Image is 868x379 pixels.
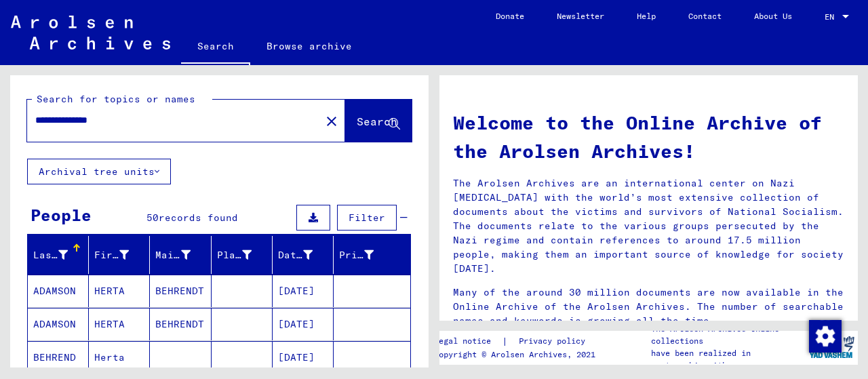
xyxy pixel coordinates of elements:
[31,203,92,227] div: People
[339,244,394,266] div: Prisoner #
[11,16,170,49] img: Arolsen_neg.svg
[825,12,840,22] span: EN
[89,236,150,274] mat-header-cell: First Name
[453,108,844,165] h1: Welcome to the Online Archive of the Arolsen Archives!
[181,30,250,65] a: Search
[651,323,806,347] p: The Arolsen Archives online collections
[150,275,211,307] mat-cell: BEHRENDT
[339,248,374,262] div: Prisoner #
[334,236,410,274] mat-header-cell: Prisoner #
[33,244,88,266] div: Last Name
[150,236,211,274] mat-header-cell: Maiden Name
[89,308,150,340] mat-cell: HERTA
[434,334,601,348] div: |
[217,248,252,262] div: Place of Birth
[28,236,89,274] mat-header-cell: Last Name
[146,212,159,224] span: 50
[94,244,149,266] div: First Name
[278,248,313,262] div: Date of Birth
[323,113,340,129] mat-icon: close
[150,308,211,340] mat-cell: BEHRENDT
[217,244,272,266] div: Place of Birth
[28,308,89,340] mat-cell: ADAMSON
[651,347,806,372] p: have been realized in partnership with
[273,236,334,274] mat-header-cell: Date of Birth
[357,115,397,128] span: Search
[349,212,385,224] span: Filter
[250,30,368,62] a: Browse archive
[28,341,89,374] mat-cell: BEHREND
[94,248,129,262] div: First Name
[278,244,333,266] div: Date of Birth
[508,334,601,348] a: Privacy policy
[28,275,89,307] mat-cell: ADAMSON
[89,275,150,307] mat-cell: HERTA
[37,93,195,105] mat-label: Search for topics or names
[337,205,397,231] button: Filter
[808,319,841,352] div: Change consent
[155,244,210,266] div: Maiden Name
[273,308,334,340] mat-cell: [DATE]
[434,348,601,361] p: Copyright © Arolsen Archives, 2021
[159,212,238,224] span: records found
[434,334,502,348] a: Legal notice
[345,100,412,142] button: Search
[809,320,842,353] img: Change consent
[318,107,345,134] button: Clear
[453,285,844,328] p: Many of the around 30 million documents are now available in the Online Archive of the Arolsen Ar...
[155,248,190,262] div: Maiden Name
[89,341,150,374] mat-cell: Herta
[212,236,273,274] mat-header-cell: Place of Birth
[27,159,171,184] button: Archival tree units
[273,341,334,374] mat-cell: [DATE]
[806,330,857,364] img: yv_logo.png
[33,248,68,262] div: Last Name
[453,176,844,276] p: The Arolsen Archives are an international center on Nazi [MEDICAL_DATA] with the world’s most ext...
[273,275,334,307] mat-cell: [DATE]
